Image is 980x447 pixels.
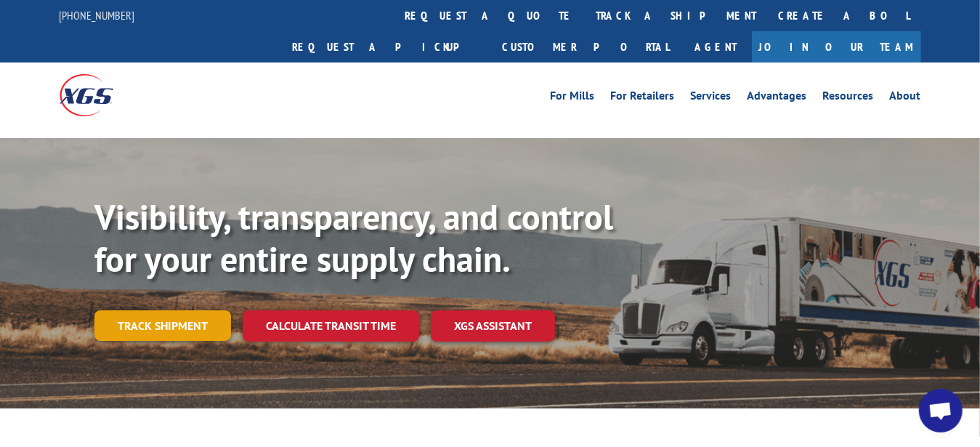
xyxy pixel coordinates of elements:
a: Resources [823,90,874,106]
a: Agent [681,31,752,63]
a: Services [691,90,732,106]
a: Advantages [748,90,807,106]
a: Open chat [919,389,963,432]
a: Request a pickup [282,31,492,63]
a: [PHONE_NUMBER] [60,8,135,23]
a: About [890,90,921,106]
a: Calculate transit time [243,310,419,342]
a: Track shipment [94,310,231,341]
a: Customer Portal [492,31,681,63]
a: Join Our Team [752,31,921,63]
a: For Mills [551,90,595,106]
a: For Retailers [611,90,675,106]
b: Visibility, transparency, and control for your entire supply chain. [94,194,613,281]
a: XGS ASSISTANT [431,310,555,342]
